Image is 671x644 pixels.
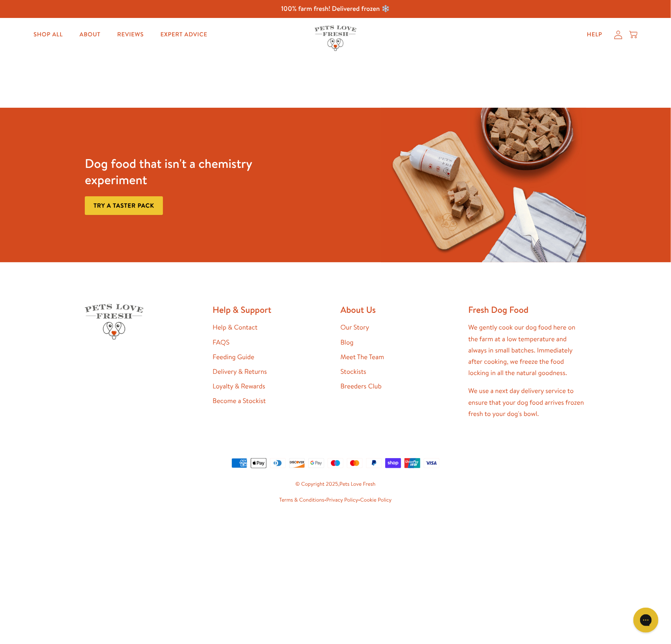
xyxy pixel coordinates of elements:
[580,26,609,43] a: Help
[468,304,586,315] h2: Fresh Dog Food
[213,323,257,332] a: Help & Contact
[213,338,229,347] a: FAQS
[154,26,214,43] a: Expert Advice
[468,385,586,420] p: We use a next day delivery service to ensure that your dog food arrives frozen fresh to your dog'...
[341,323,369,332] a: Our Story
[381,108,586,262] img: Fussy
[326,496,358,504] a: Privacy Policy
[213,352,254,362] a: Feeding Guide
[341,352,384,362] a: Meet The Team
[340,480,376,488] a: Pets Love Fresh
[111,26,150,43] a: Reviews
[315,25,356,51] img: Pets Love Fresh
[213,382,265,391] a: Loyalty & Rewards
[213,367,267,376] a: Delivery & Returns
[85,480,586,489] small: © Copyright 2025,
[360,496,391,504] a: Cookie Policy
[629,605,663,636] iframe: Gorgias live chat messenger
[341,367,366,376] a: Stockists
[73,26,107,43] a: About
[213,304,330,315] h2: Help & Support
[27,26,69,43] a: Shop All
[85,196,163,215] a: Try a taster pack
[85,304,143,340] img: Pets Love Fresh
[341,382,381,391] a: Breeders Club
[468,322,586,379] p: We gently cook our dog food here on the farm at a low temperature and always in small batches. Im...
[213,396,266,406] a: Become a Stockist
[279,496,324,504] a: Terms & Conditions
[85,496,586,505] small: • •
[341,304,458,315] h2: About Us
[85,155,290,188] h3: Dog food that isn't a chemistry experiment
[341,338,353,347] a: Blog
